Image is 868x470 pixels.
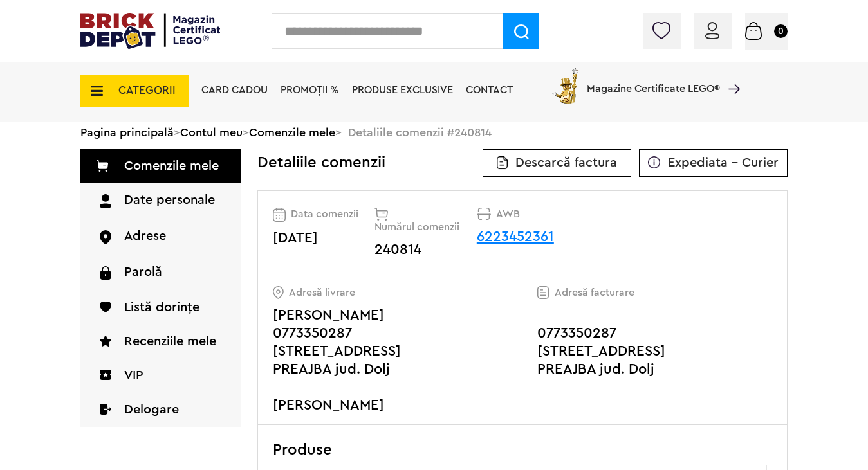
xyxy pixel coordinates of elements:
[257,149,385,177] h2: Detaliile comenzii
[180,127,243,138] a: Contul meu
[352,85,453,95] a: Produse exclusive
[273,231,318,245] span: [DATE]
[118,85,176,96] span: CATEGORII
[80,183,241,219] a: Date personale
[80,149,241,183] a: Comenzile mele
[273,286,537,299] p: Adresă livrare
[537,286,802,299] p: Adresă facturare
[774,24,788,38] small: 0
[80,219,241,255] a: Adrese
[249,127,335,138] a: Comenzile mele
[80,255,241,291] a: Parolă
[281,85,339,95] a: PROMOȚII %
[80,393,241,427] a: Delogare
[515,156,617,169] span: Descarcă factura
[80,359,241,393] a: VIP
[273,306,537,414] address: [PERSON_NAME] 0773350287 [STREET_ADDRESS] PREAJBA jud. Dolj [PERSON_NAME]
[80,116,788,149] div: > > > Detaliile comenzii #240814
[374,242,421,257] span: 240814
[374,221,459,233] span: Numărul comenzii
[668,156,779,169] span: Expediata - Curier
[496,208,520,221] span: AWB
[477,230,554,244] a: 6223452361
[720,68,740,78] a: Magazine Certificate LEGO®
[587,66,720,95] span: Magazine Certificate LEGO®
[201,85,268,95] a: Card Cadou
[497,156,617,169] a: Descarcă factura
[80,127,174,138] a: Pagina principală
[80,325,241,359] a: Recenziile mele
[537,306,802,378] address: 0773350287 [STREET_ADDRESS] PREAJBA jud. Dolj
[466,85,513,95] a: Contact
[291,208,358,221] span: Data comenzii
[80,291,241,325] a: Listă dorințe
[273,441,767,459] h2: Produse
